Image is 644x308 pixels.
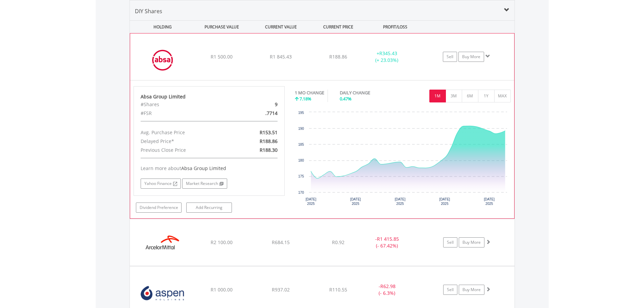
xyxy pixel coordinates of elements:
[134,42,192,78] img: EQU.ZA.ABG.png
[340,96,352,102] span: 0.47%
[270,53,292,60] span: R1 845.43
[340,90,394,96] div: DAILY CHANGE
[136,100,234,109] div: #Shares
[298,174,304,178] text: 175
[135,7,162,15] span: DIY Shares
[350,197,361,206] text: [DATE] 2025
[295,90,324,96] div: 1 MO CHANGE
[443,237,457,247] a: Sell
[181,165,226,171] span: Absa Group Limited
[295,109,510,210] svg: Interactive chart
[484,197,495,206] text: [DATE] 2025
[443,285,457,295] a: Sell
[361,50,412,64] div: + (+ 23.03%)
[298,111,304,115] text: 195
[193,21,251,33] div: PURCHASE VALUE
[329,53,347,60] span: R188.86
[306,197,316,206] text: [DATE] 2025
[298,127,304,131] text: 190
[136,137,234,146] div: Delayed Price*
[295,109,511,210] div: Chart. Highcharts interactive chart.
[362,236,413,249] div: - (- 67.42%)
[478,90,495,102] button: 1Y
[234,100,283,109] div: 9
[459,285,484,295] a: Buy More
[272,239,290,245] span: R684.15
[380,283,396,289] span: R62.98
[136,109,234,118] div: #FSR
[260,147,278,153] span: R188.30
[141,179,181,189] a: Yahoo Finance
[298,159,304,162] text: 180
[379,50,397,56] span: R345.43
[462,90,478,102] button: 6M
[252,21,310,33] div: CURRENT VALUE
[311,21,365,33] div: CURRENT PRICE
[300,96,311,102] span: 7.18%
[136,128,234,137] div: Avg. Purchase Price
[136,146,234,155] div: Previous Close Price
[494,90,511,102] button: MAX
[366,21,424,33] div: PROFIT/LOSS
[136,203,182,213] a: Dividend Preference
[362,283,413,297] div: - (- 6.3%)
[211,53,233,60] span: R1 500.00
[133,228,191,264] img: EQU.ZA.ACL.png
[439,197,450,206] text: [DATE] 2025
[272,286,290,293] span: R937.02
[211,286,233,293] span: R1 000.00
[260,138,278,144] span: R188.86
[141,93,278,100] div: Absa Group Limited
[329,286,347,293] span: R110.55
[377,236,399,242] span: R1 415.85
[459,237,484,247] a: Buy More
[298,143,304,146] text: 185
[332,239,344,245] span: R0.92
[182,179,227,189] a: Market Research
[141,165,278,172] div: Learn more about
[260,129,278,136] span: R153.51
[186,203,232,213] a: Add Recurring
[446,90,462,102] button: 3M
[234,109,283,118] div: .7714
[130,21,192,33] div: HOLDING
[298,191,304,194] text: 170
[211,239,233,245] span: R2 100.00
[443,52,457,62] a: Sell
[429,90,446,102] button: 1M
[395,197,406,206] text: [DATE] 2025
[458,52,484,62] a: Buy More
